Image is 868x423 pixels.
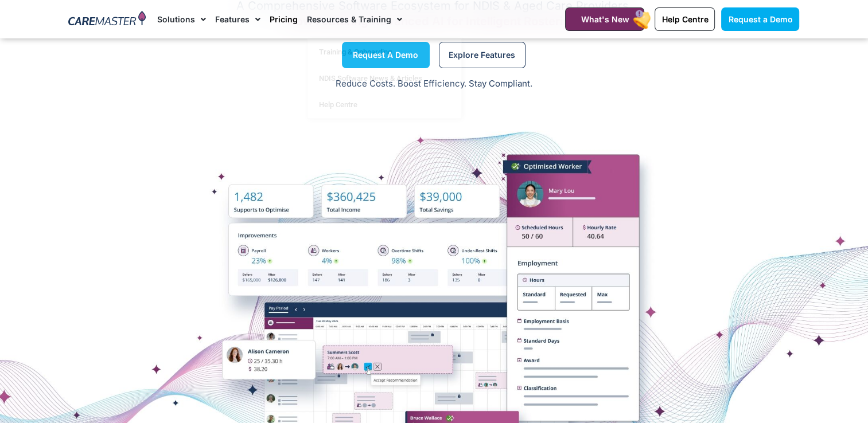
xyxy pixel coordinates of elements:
a: What's New [565,7,644,31]
span: What's New [581,14,629,24]
a: NDIS Software News & Articles [308,65,461,92]
a: Explore Features [439,42,526,68]
img: CareMaster Logo [68,11,146,28]
a: Training & Onboarding [308,39,461,65]
a: Request a Demo [721,7,799,31]
span: Request a Demo [728,14,792,24]
a: Help Centre [308,92,461,118]
a: Help Centre [655,7,715,31]
span: Explore Features [449,52,515,58]
ul: Resources & Training [307,38,462,119]
span: Help Centre [661,14,708,24]
p: Reduce Costs. Boost Efficiency. Stay Compliant. [7,77,861,91]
